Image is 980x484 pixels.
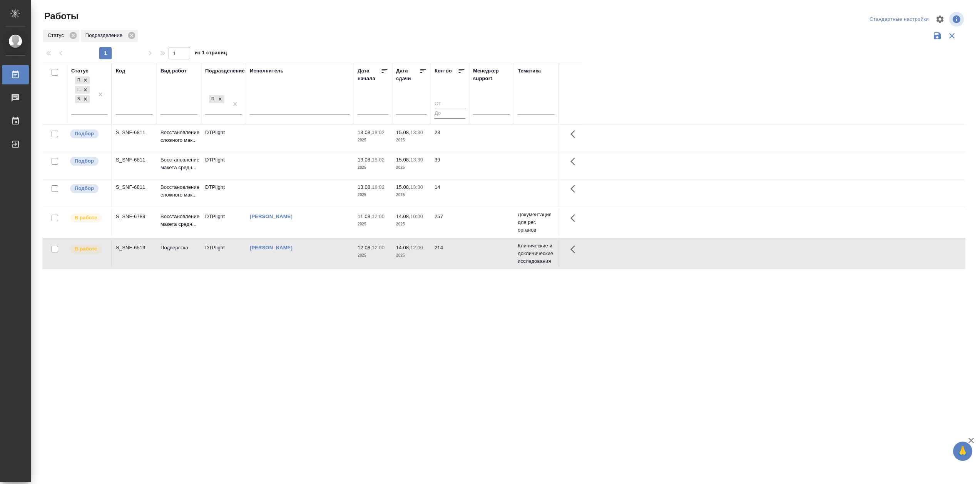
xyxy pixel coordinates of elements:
button: Здесь прячутся важные кнопки [566,152,584,171]
div: Дата начала [358,67,381,82]
p: 18:02 [372,157,385,163]
p: 2025 [396,191,427,199]
p: 2025 [358,220,388,228]
p: Восстановление сложного мак... [161,129,197,144]
td: DTPlight [201,152,246,179]
button: 🙏 [953,442,972,461]
div: Статус [43,30,79,42]
div: Статус [71,67,89,75]
td: DTPlight [201,240,246,267]
div: Исполнитель выполняет работу [69,244,107,254]
p: 2025 [358,136,388,144]
p: 12:00 [410,245,423,250]
p: 13:30 [410,157,423,163]
button: Здесь прячутся важные кнопки [566,180,584,198]
div: Кол-во [435,67,452,75]
p: Клинические и доклинические исследования [518,242,555,265]
div: S_SNF-6811 [116,183,153,191]
input: До [435,109,465,118]
p: 13:30 [410,129,423,135]
p: 15.08, [396,157,410,163]
span: из 1 страниц [195,48,227,59]
button: Здесь прячутся важные кнопки [566,125,584,143]
p: 2025 [358,164,388,171]
div: Подбор, Готов к работе, В работе [74,85,90,95]
p: 13.08, [358,157,372,163]
td: 257 [431,209,469,236]
div: S_SNF-6811 [116,156,153,164]
div: Подразделение [205,67,245,75]
button: Сбросить фильтры [945,29,959,43]
p: 13:30 [410,184,423,190]
p: 10:00 [410,213,423,219]
div: Готов к работе [75,86,81,94]
p: Подразделение [85,32,125,39]
p: 13.08, [358,184,372,190]
td: DTPlight [201,209,246,236]
button: Сохранить фильтры [930,29,945,43]
p: Статус [48,32,67,39]
div: split button [868,13,931,25]
div: S_SNF-6519 [116,244,153,252]
div: В работе [75,95,81,103]
a: [PERSON_NAME] [250,213,293,219]
div: Подбор [75,76,81,84]
div: Подбор, Готов к работе, В работе [74,94,90,104]
p: Восстановление сложного мак... [161,183,197,199]
div: Исполнитель выполняет работу [69,213,107,223]
p: 2025 [396,136,427,144]
div: S_SNF-6789 [116,213,153,220]
span: Настроить таблицу [931,10,949,29]
button: Здесь прячутся важные кнопки [566,209,584,227]
div: Тематика [518,67,541,75]
p: 2025 [396,164,427,171]
div: Менеджер support [473,67,510,82]
p: Восстановление макета средн... [161,213,197,228]
td: DTPlight [201,180,246,207]
p: Подбор [75,130,94,138]
p: 12.08, [358,245,372,250]
div: Дата сдачи [396,67,419,82]
p: Подверстка [161,244,197,252]
td: DTPlight [201,125,246,152]
p: 11.08, [358,213,372,219]
p: 12:00 [372,213,385,219]
p: 14.08, [396,213,410,219]
div: DTPlight [209,95,216,103]
p: Подбор [75,185,94,192]
p: 18:02 [372,184,385,190]
p: 15.08, [396,129,410,135]
div: Подбор, Готов к работе, В работе [74,76,90,85]
div: Можно подбирать исполнителей [69,183,107,194]
p: В работе [75,214,97,222]
p: В работе [75,245,97,253]
div: Исполнитель [250,67,284,75]
div: S_SNF-6811 [116,129,153,136]
p: 18:02 [372,129,385,135]
div: Подразделение [81,30,138,42]
td: 39 [431,152,469,179]
div: Код [116,67,125,75]
p: 13.08, [358,129,372,135]
button: Здесь прячутся важные кнопки [566,240,584,259]
div: Вид работ [161,67,187,75]
td: 23 [431,125,469,152]
td: 214 [431,240,469,267]
input: От [435,99,465,109]
p: 14.08, [396,245,410,250]
span: 🙏 [956,443,969,459]
span: Посмотреть информацию [949,12,965,27]
p: 2025 [396,252,427,259]
td: 14 [431,180,469,207]
p: Восстановление макета средн... [161,156,197,171]
p: 2025 [396,220,427,228]
div: DTPlight [208,94,225,104]
span: Работы [42,10,79,22]
p: 2025 [358,191,388,199]
a: [PERSON_NAME] [250,245,293,250]
div: Можно подбирать исполнителей [69,156,107,166]
p: Документация для рег. органов [518,211,555,234]
div: Можно подбирать исполнителей [69,129,107,139]
p: Подбор [75,157,94,165]
p: 15.08, [396,184,410,190]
